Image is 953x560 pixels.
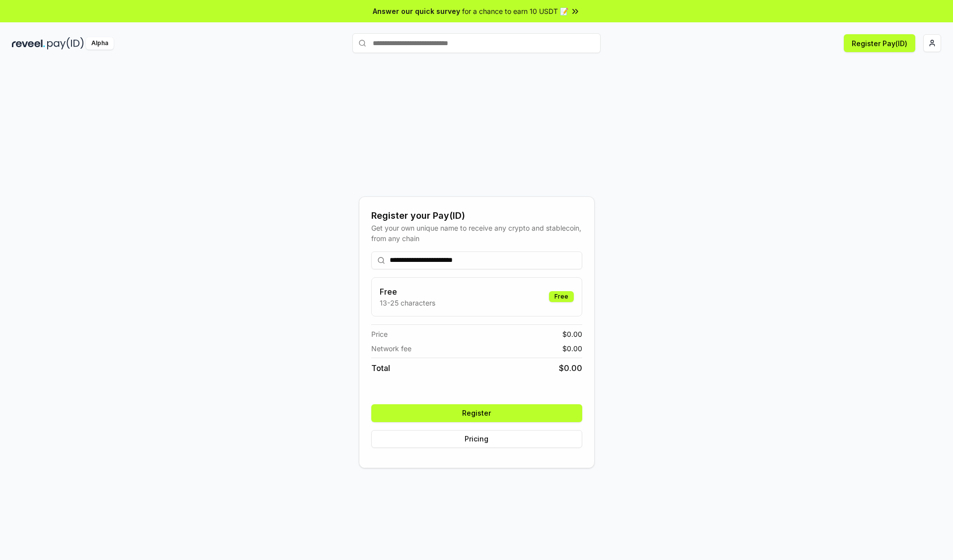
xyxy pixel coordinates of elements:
[371,362,390,374] span: Total
[373,6,460,16] span: Answer our quick survey
[12,37,45,50] img: reveel_dark
[371,209,582,223] div: Register your Pay(ID)
[462,6,568,16] span: for a chance to earn 10 USDT 📝
[371,404,582,422] button: Register
[562,343,582,354] span: $ 0.00
[47,37,84,50] img: pay_id
[549,291,574,302] div: Free
[86,37,114,50] div: Alpha
[371,329,388,339] span: Price
[371,343,411,354] span: Network fee
[562,329,582,339] span: $ 0.00
[371,223,582,244] div: Get your own unique name to receive any crypto and stablecoin, from any chain
[380,286,435,298] h3: Free
[844,34,915,52] button: Register Pay(ID)
[559,362,582,374] span: $ 0.00
[371,430,582,448] button: Pricing
[380,298,435,308] p: 13-25 characters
